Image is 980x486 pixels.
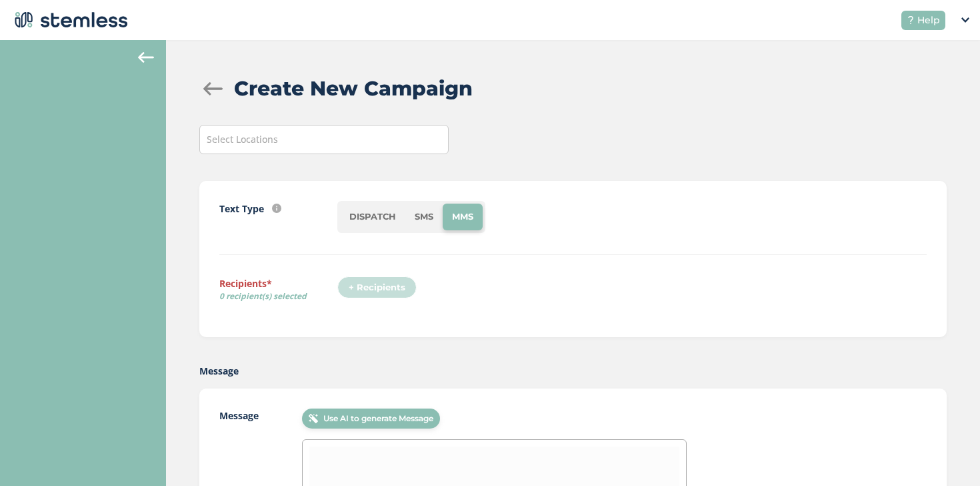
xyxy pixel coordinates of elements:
[138,52,154,63] img: icon-arrow-back-accent-c549486e.svg
[207,133,278,146] span: Select Locations
[323,413,433,425] span: Use AI to generate Message
[219,276,337,307] label: Recipients*
[234,73,473,103] h2: Create New Campaign
[302,409,440,429] button: Use AI to generate Message
[917,13,940,27] span: Help
[219,290,337,302] span: 0 recipient(s) selected
[272,204,281,213] img: icon-info-236977d2.svg
[913,422,980,486] iframe: Chat Widget
[340,204,405,230] li: DISPATCH
[907,16,915,24] img: icon-help-white-03924b79.svg
[443,204,483,230] li: MMS
[405,204,443,230] li: SMS
[961,17,969,23] img: icon_down-arrow-small-66adaf34.svg
[219,202,264,216] label: Text Type
[11,7,128,33] img: logo-dark-0685b13c.svg
[199,364,239,378] label: Message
